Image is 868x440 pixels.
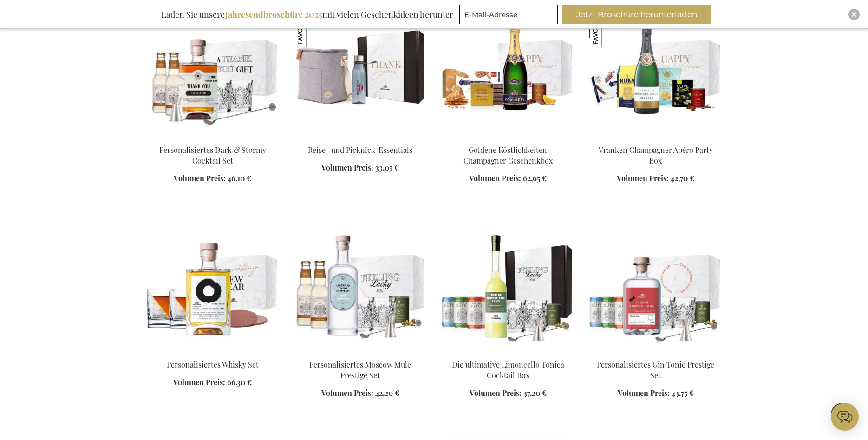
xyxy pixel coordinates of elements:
[562,5,711,24] button: Jetzt Broschüre herunterladen
[589,133,722,142] a: Vranken Champagne Apéro Party Box Vranken Champagner Apéro Party Box
[452,360,564,380] a: Die ultimative Limoncello Tonica Cocktail Box
[294,348,427,357] a: Gepersonaliseerde Moscow Mule Prestige Set
[174,173,251,184] a: Volumen Preis: 46,10 €
[173,377,225,387] span: Volumen Preis:
[146,348,279,357] a: Personalised Whisky Set
[672,388,694,398] span: 43,75 €
[321,388,373,398] span: Volumen Preis:
[589,222,722,352] img: Personalised Gin Tonic Prestige Set
[470,388,547,399] a: Volumen Preis: 37,20 €
[321,388,399,399] a: Volumen Preis: 42,20 €
[146,133,279,142] a: Personalised Dark & Stormy Cocktail Set
[523,173,547,183] span: 62,65 €
[159,145,266,165] a: Personalisiertes Dark & Stormy Cocktail Set
[227,377,252,387] span: 66,30 €
[671,173,694,183] span: 42,70 €
[851,12,857,17] img: Close
[173,377,252,388] a: Volumen Preis: 66,30 €
[589,348,722,357] a: Personalised Gin Tonic Prestige Set
[321,163,373,172] span: Volumen Preis:
[174,173,226,183] span: Volumen Preis:
[294,133,427,142] a: Travel & Picknick Essentials Reise- und Picknick-Essentials
[294,222,427,352] img: Gepersonaliseerde Moscow Mule Prestige Set
[375,388,399,398] span: 42,20 €
[442,348,574,357] a: Ultimate Limoncello Tonica Cocktail Box
[228,173,251,183] span: 46,10 €
[469,173,521,183] span: Volumen Preis:
[463,145,553,165] a: Goldene Köstlichkeiten Champagner Geschenkbox
[589,7,722,137] img: Vranken Champagne Apéro Party Box
[309,360,411,380] a: Personalisiertes Moscow Mule Prestige Set
[157,5,457,24] div: Laden Sie unsere mit vielen Geschenkideen herunter
[469,173,547,184] a: Volumen Preis: 62,65 €
[167,360,259,369] a: Personalisiertes Whisky Set
[146,7,279,137] img: Personalised Dark & Stormy Cocktail Set
[599,145,713,165] a: Vranken Champagner Apéro Party Box
[225,9,322,20] b: Jahresendbroschüre 2025
[617,173,669,183] span: Volumen Preis:
[848,9,860,20] div: Close
[831,403,859,431] iframe: belco-activator-frame
[459,5,561,27] form: marketing offers and promotions
[294,7,427,137] img: Travel & Picknick Essentials
[321,163,399,173] a: Volumen Preis: 33,05 €
[618,388,694,399] a: Volumen Preis: 43,75 €
[618,388,670,398] span: Volumen Preis:
[375,163,399,172] span: 33,05 €
[470,388,522,398] span: Volumen Preis:
[146,222,279,352] img: Personalised Whisky Set
[308,145,412,155] a: Reise- und Picknick-Essentials
[442,7,574,137] img: Goldene Köstlichkeiten Champagner Geschenkbox
[442,222,574,352] img: Ultimate Limoncello Tonica Cocktail Box
[442,133,574,142] a: Goldene Köstlichkeiten Champagner Geschenkbox
[523,388,547,398] span: 37,20 €
[617,173,694,184] a: Volumen Preis: 42,70 €
[597,360,714,380] a: Personalisiertes Gin Tonic Prestige Set
[459,5,558,24] input: E-Mail-Adresse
